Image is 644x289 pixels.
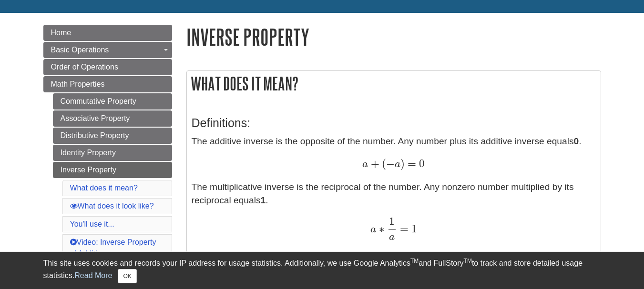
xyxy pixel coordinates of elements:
span: Order of Operations [51,63,118,71]
a: Order of Operations [43,59,172,75]
a: Identity Property [53,145,172,161]
a: Video: Inverse Property of Addition [70,238,156,258]
span: a [362,159,368,169]
sup: TM [464,258,472,264]
span: a [370,224,376,235]
strong: 1 [261,195,266,205]
sup: TM [410,258,419,264]
span: 0 [416,157,425,170]
h1: Inverse Property [186,25,601,49]
span: Home [51,29,72,37]
span: = [405,157,416,170]
a: Basic Operations [43,42,172,58]
strong: 0 [574,136,579,146]
a: Associative Property [53,110,172,127]
span: − [386,157,395,170]
h2: What does it mean? [187,71,601,96]
span: 1 [389,215,395,228]
a: Distributive Property [53,128,172,144]
a: Home [43,25,172,41]
a: Math Properties [43,76,172,92]
span: a [395,159,400,169]
button: Close [118,269,136,283]
div: This site uses cookies and records your IP address for usage statistics. Additionally, we use Goo... [43,258,601,283]
span: = [397,222,409,235]
span: + [368,157,379,170]
span: Basic Operations [51,46,109,54]
h3: Definitions: [192,116,596,130]
span: ( [379,157,386,170]
a: You'll use it... [70,220,114,228]
a: What does it mean? [70,184,138,192]
span: a [389,232,395,242]
a: Read More [74,271,112,279]
span: ∗ [376,222,384,235]
a: Inverse Property [53,162,172,178]
span: Math Properties [51,80,105,88]
span: ) [400,157,405,170]
span: 1 [409,222,417,235]
p: The additive inverse is the opposite of the number. Any number plus its additive inverse equals .... [192,135,596,240]
a: Commutative Property [53,93,172,110]
a: What does it look like? [70,202,154,210]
